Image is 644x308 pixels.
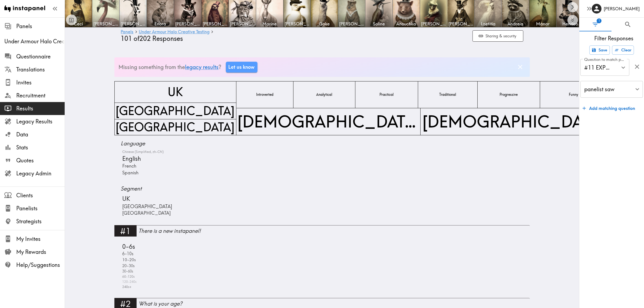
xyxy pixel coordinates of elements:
span: Language [121,140,523,147]
span: 60-120s [121,274,135,279]
span: [DEMOGRAPHIC_DATA] [421,109,606,134]
button: Add matching question [580,103,637,114]
span: Introverted [255,91,275,98]
span: Recruitment [16,92,65,99]
p: Missing something from the ? [119,63,222,71]
span: Translations [16,66,65,73]
span: Anouchka [394,21,419,27]
span: UK [121,195,130,203]
span: [PERSON_NAME] [285,21,309,27]
div: #1 [114,225,137,237]
a: Panels [121,30,134,35]
span: Henrico [558,21,583,27]
div: What is your age? [139,300,530,307]
span: UK [167,83,184,101]
button: Open [619,63,628,72]
button: Toggle between responses and questions [66,15,77,25]
span: Clients [16,192,65,199]
span: [PERSON_NAME] [203,21,227,27]
span: 240s+ [121,284,132,289]
button: Dismiss banner [515,62,525,72]
span: Legacy Results [16,118,65,125]
span: [PERSON_NAME] [448,21,473,27]
span: Enora [148,21,173,27]
span: French [121,163,137,169]
span: Laetitia [476,21,501,27]
span: Segment [121,185,523,192]
button: Expand to show all items [567,15,578,25]
span: Progressive [498,91,519,98]
span: Questionnaire [16,53,65,60]
span: My Rewards [16,248,65,256]
span: [DEMOGRAPHIC_DATA] [236,109,420,134]
span: 0-6s [121,242,135,251]
span: Traditional [438,91,457,98]
span: 202 Responses [140,35,183,42]
a: Under Armour Halo Creative Testing [139,30,210,35]
span: Ceci [66,21,91,27]
span: Help/Suggestions [16,261,65,269]
span: 1 [597,18,602,23]
span: English [121,154,141,163]
span: 120-240s [121,279,137,284]
span: Chinese (Simplified, zh-CN) [121,149,164,155]
span: [PERSON_NAME] [339,21,364,27]
a: #1There is a new instapanel! [114,225,530,240]
span: Legacy Admin [16,170,65,177]
span: Results [16,105,65,112]
button: Sharing & security [473,30,523,42]
span: 20-30s [121,263,135,269]
span: Invites [16,79,65,86]
span: [GEOGRAPHIC_DATA] [115,118,236,136]
button: Save filters [589,45,610,55]
span: 10-20s [121,257,136,263]
span: Stats [16,144,65,151]
span: Quotes [16,157,65,164]
button: Scroll right [567,2,578,12]
div: There is a new instapanel! [139,227,530,235]
span: Analytical [315,91,333,98]
span: Soline [366,21,391,27]
span: [GEOGRAPHIC_DATA] [115,102,236,120]
span: Manar [530,21,555,27]
span: [PERSON_NAME] [230,21,255,27]
span: [PERSON_NAME] [121,21,146,27]
span: Spanish [121,169,139,176]
span: Gake [312,21,337,27]
span: 101 of [121,35,140,42]
span: [PERSON_NAME] [93,21,118,27]
span: Panels [16,22,65,30]
label: Question to match panelists on [584,57,627,63]
a: Let us know [226,62,257,73]
div: panelist saw [580,81,643,98]
h6: [PERSON_NAME] [604,6,640,12]
span: Search [624,21,632,28]
span: My Invites [16,235,65,243]
span: [PERSON_NAME] [421,21,446,27]
span: Funny [568,91,579,98]
span: [PERSON_NAME] [175,21,200,27]
span: Data [16,131,65,138]
span: Marine [257,21,282,27]
span: [GEOGRAPHIC_DATA] [121,203,173,210]
span: 6-10s [121,251,134,257]
a: legacy results [185,64,219,70]
button: Filter Responses [579,18,612,31]
span: Strategists [16,218,65,225]
span: Under Armour Halo Creative Testing [4,38,65,45]
span: [GEOGRAPHIC_DATA] [121,210,171,217]
span: Panelists [16,205,65,212]
span: Practical [378,91,395,98]
button: Clear all filters [612,45,634,55]
span: 30-60s [121,269,133,274]
span: Andreia [503,21,528,27]
span: Filter Responses [584,35,644,42]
